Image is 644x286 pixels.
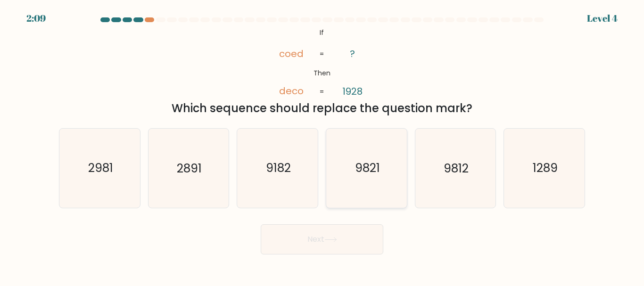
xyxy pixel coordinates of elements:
tspan: 1928 [343,85,363,98]
div: 2:09 [26,11,46,25]
div: Which sequence should replace the question mark? [65,100,579,117]
text: 2981 [88,160,113,177]
tspan: ? [350,47,355,60]
text: 1289 [533,160,558,177]
div: Level 4 [587,11,618,25]
tspan: = [320,87,324,96]
text: 9182 [266,160,291,177]
tspan: coed [279,47,304,60]
text: 2891 [177,160,202,177]
tspan: deco [279,85,304,98]
button: Next [261,224,383,254]
text: 9821 [355,160,380,177]
svg: @import url('[URL][DOMAIN_NAME]); [263,26,381,98]
tspan: = [320,49,324,58]
text: 9812 [444,160,469,177]
tspan: Then [314,68,330,78]
tspan: If [320,28,324,37]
